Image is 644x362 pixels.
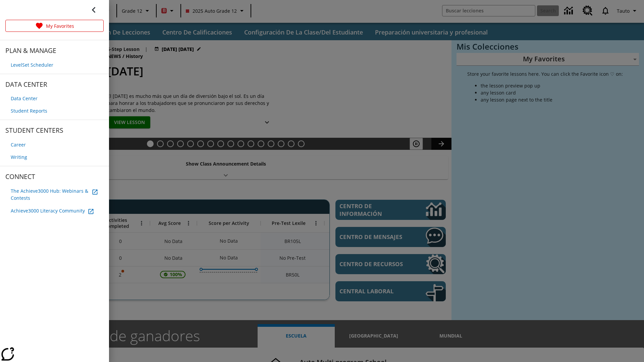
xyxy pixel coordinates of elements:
[5,151,104,163] a: Writing
[46,22,74,29] p: My Favorites
[11,141,26,148] span: Career
[5,46,104,56] span: PLAN & MANAGE
[11,207,85,214] span: Achieve3000 Literacy Community
[11,107,47,114] span: Student Reports
[5,79,104,90] span: DATA CENTER
[5,125,104,136] span: STUDENT CENTERS
[5,204,104,218] a: Achieve3000 Literacy Community
[5,172,104,182] span: CONNECT
[5,20,104,32] a: My Favorites
[5,185,104,204] a: The Achieve3000 Hub: Webinars & Contests
[5,105,104,117] a: Student Reports
[11,187,89,201] span: The Achieve3000 Hub: Webinars & Contests
[5,92,104,105] a: Data Center
[11,61,53,68] span: LevelSet Scheduler
[5,138,104,151] a: Career
[5,59,104,71] a: LevelSet Scheduler
[11,95,38,102] span: Data Center
[11,154,27,161] span: Writing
